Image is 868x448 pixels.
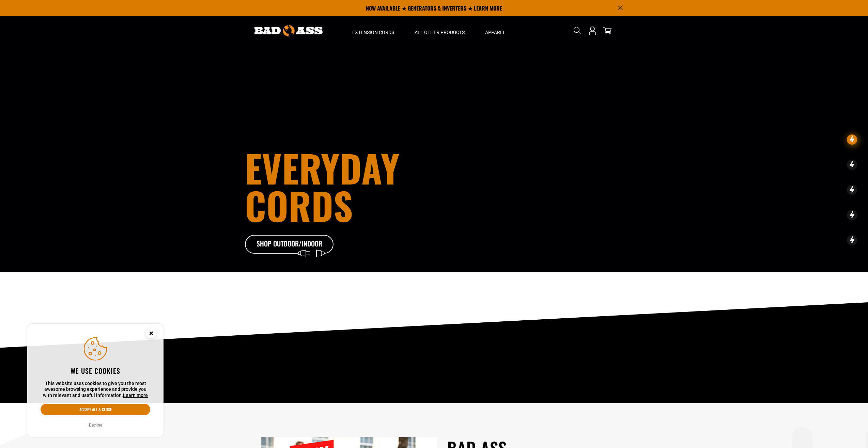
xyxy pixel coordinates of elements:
button: Decline [87,422,104,429]
span: Extension Cords [352,29,394,35]
img: Bad Ass Extension Cords [254,25,323,36]
summary: Apparel [475,16,516,45]
aside: Cookie Consent [27,324,164,437]
h2: We use cookies [41,366,150,375]
button: Accept all & close [41,404,150,415]
h1: Everyday cords [245,149,472,224]
a: Learn more [123,393,148,398]
p: This website uses cookies to give you the most awesome browsing experience and provide you with r... [41,381,150,399]
span: All Other Products [415,29,465,35]
span: Apparel [485,29,506,35]
summary: All Other Products [404,16,475,45]
summary: Search [572,25,583,36]
a: Shop Outdoor/Indoor [245,235,334,254]
summary: Extension Cords [342,16,404,45]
